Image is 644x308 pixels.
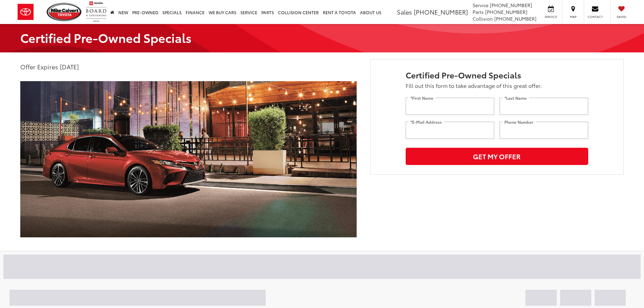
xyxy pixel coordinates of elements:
[414,7,468,16] span: [PHONE_NUMBER]
[485,8,527,15] span: [PHONE_NUMBER]
[406,82,588,90] p: Fill out this form to take advantage of this great offer.
[490,2,532,8] span: [PHONE_NUMBER]
[502,95,529,100] label: *Last Name
[408,95,435,100] label: *First Name
[543,15,558,19] span: Service
[588,15,603,19] span: Contact
[406,148,588,165] button: Get My Offer
[494,15,536,22] span: [PHONE_NUMBER]
[502,119,535,124] label: Phone Number
[397,7,412,16] span: Sales
[614,15,629,19] span: Saved
[473,15,493,22] span: Collision
[473,2,488,8] span: Service
[473,8,484,15] span: Parts
[47,3,82,21] img: Mike Calvert Toyota
[20,29,192,46] strong: Certified Pre-Owned Specials
[566,15,580,19] span: Map
[406,70,588,79] h3: Certified Pre-Owned Specials
[20,63,357,71] p: Offer Expires [DATE]
[408,119,444,124] label: *E-Mail Address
